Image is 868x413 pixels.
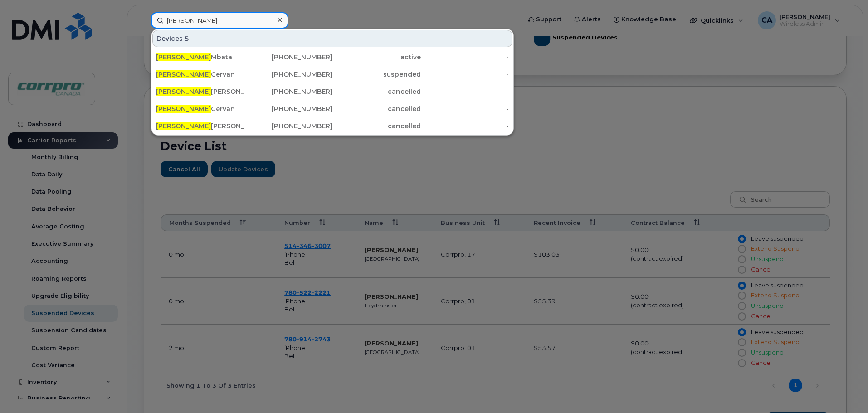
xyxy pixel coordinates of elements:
[244,53,333,62] div: [PHONE_NUMBER]
[332,70,421,79] div: suspended
[244,121,333,131] div: [PHONE_NUMBER]
[421,87,509,96] div: -
[244,87,333,96] div: [PHONE_NUMBER]
[421,104,509,113] div: -
[332,104,421,113] div: cancelled
[421,121,509,131] div: -
[152,30,512,47] div: Devices
[156,53,244,62] div: Mbata
[156,70,211,78] span: [PERSON_NAME]
[332,53,421,62] div: active
[156,70,244,79] div: Gervan
[332,121,421,131] div: cancelled
[421,53,509,62] div: -
[244,70,333,79] div: [PHONE_NUMBER]
[152,49,512,65] a: [PERSON_NAME]Mbata[PHONE_NUMBER]active-
[152,66,512,83] a: [PERSON_NAME]Gervan[PHONE_NUMBER]suspended-
[156,122,211,130] span: [PERSON_NAME]
[421,70,509,79] div: -
[156,104,244,113] div: Gervan
[244,104,333,113] div: [PHONE_NUMBER]
[152,101,512,117] a: [PERSON_NAME]Gervan[PHONE_NUMBER]cancelled-
[156,105,211,113] span: [PERSON_NAME]
[152,118,512,134] a: [PERSON_NAME][PERSON_NAME][PHONE_NUMBER]cancelled-
[156,87,211,96] span: [PERSON_NAME]
[151,12,288,29] input: Find something...
[156,87,244,96] div: [PERSON_NAME]
[152,83,512,100] a: [PERSON_NAME][PERSON_NAME][PHONE_NUMBER]cancelled-
[156,53,211,61] span: [PERSON_NAME]
[156,121,244,131] div: [PERSON_NAME]
[185,34,189,43] span: 5
[332,87,421,96] div: cancelled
